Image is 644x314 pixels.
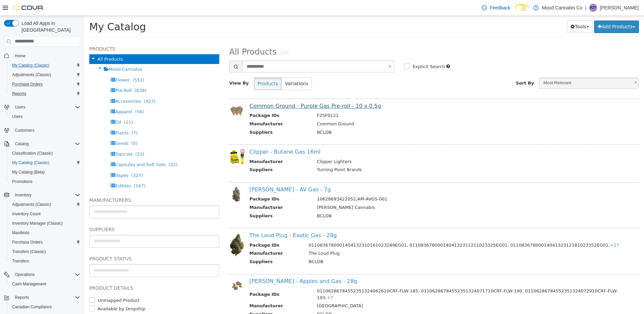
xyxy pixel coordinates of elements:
[243,279,249,284] span: +7
[13,4,44,11] img: Cova
[7,158,83,167] button: My Catalog (Classic)
[228,113,540,122] td: BCLDB
[432,65,450,70] span: Sort By
[165,197,228,205] th: Suppliers
[228,180,540,188] td: 10628693422052,AM-AVGS-001
[145,263,160,278] img: 150
[7,279,83,289] button: Cash Management
[31,146,82,151] span: Capsules and Soft Gels
[9,168,80,176] span: My Catalog (Beta)
[9,159,80,167] span: My Catalog (Classic)
[12,211,41,217] span: Inventory Count
[600,4,639,12] p: [PERSON_NAME]
[145,31,193,41] span: All Products
[9,248,49,256] a: Transfers (Classic)
[9,238,45,246] a: Purchase Orders
[145,87,160,102] img: 150
[7,302,83,312] button: Canadian Compliance
[12,281,46,287] span: Cash Management
[12,281,56,288] label: Unmapped Product
[12,140,31,148] button: Catalog
[5,239,135,247] h5: Product Status
[15,272,35,277] span: Operations
[9,80,45,88] a: Purchase Orders
[60,83,71,88] span: (427)
[51,93,60,98] span: (56)
[1,270,83,279] button: Operations
[15,295,29,300] span: Reports
[9,257,32,265] a: Transfers
[12,179,33,184] span: Promotions
[31,93,48,98] span: Apparel
[5,29,135,37] h5: Products
[7,247,83,256] button: Transfers (Classic)
[9,113,25,121] a: Users
[7,238,83,247] button: Purchase Orders
[585,4,586,12] p: |
[165,133,236,139] a: Clipper - Butane Gas 16ml
[7,89,83,98] button: Reports
[12,293,80,302] span: Reports
[12,169,45,175] span: My Catalog (Beta)
[483,5,509,17] button: Tools
[590,4,596,12] span: KP
[15,192,31,198] span: Inventory
[7,256,83,266] button: Transfers
[51,72,62,77] span: (639)
[31,136,48,141] span: Topicals
[9,248,80,256] span: Transfers (Classic)
[9,149,80,157] span: Classification (Classic)
[479,1,513,14] a: Feedback
[7,177,83,186] button: Promotions
[490,4,510,11] span: Feedback
[165,105,228,113] th: Manufacturer
[145,133,160,148] img: 150
[165,87,297,93] a: Common Ground - Purple Gas Pre-roll - 10 x 0.5g
[1,102,83,112] button: Users
[19,20,80,33] span: Load All Apps in [GEOGRAPHIC_DATA]
[9,229,32,237] a: Manifests
[12,230,29,235] span: Manifests
[9,149,56,157] a: Classification (Classic)
[47,115,53,120] span: (7)
[12,82,43,87] span: Purchase Orders
[12,140,80,148] span: Catalog
[7,112,83,121] button: Users
[12,221,63,226] span: Inventory Manager (Classic)
[7,219,83,228] button: Inventory Manager (Classic)
[1,190,83,200] button: Inventory
[145,65,165,70] span: View By
[9,303,80,311] span: Canadian Compliance
[510,5,555,17] button: Add Products
[7,61,83,70] button: My Catalog (Classic)
[40,104,49,109] span: (21)
[12,151,53,156] span: Classification (Classic)
[9,61,52,69] a: My Catalog (Classic)
[542,4,582,12] p: Mood Cannabis Co
[228,96,540,105] td: F25F0121
[51,136,60,141] span: (21)
[526,227,535,232] span: +17
[13,41,39,46] span: All Products
[165,287,228,295] th: Manufacturer
[49,62,60,67] span: (551)
[47,157,59,162] span: (327)
[7,228,83,238] button: Manifests
[9,159,52,167] a: My Catalog (Classic)
[589,4,597,12] div: Kirsten Power
[9,219,65,227] a: Inventory Manager (Classic)
[165,188,228,197] th: Manufacturer
[327,48,361,54] label: Explicit Search
[12,160,50,165] span: My Catalog (Classic)
[7,80,83,89] button: Purchase Orders
[145,217,160,242] img: 150
[7,167,83,177] button: My Catalog (Beta)
[228,295,540,304] td: BCLDB
[9,280,49,288] a: Cash Management
[1,293,83,302] button: Reports
[165,216,253,223] a: The Loud Plug - Exotic Gas - 28g
[12,202,51,207] span: Adjustments (Classic)
[31,62,45,67] span: Flower
[455,62,555,73] a: Most Relevant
